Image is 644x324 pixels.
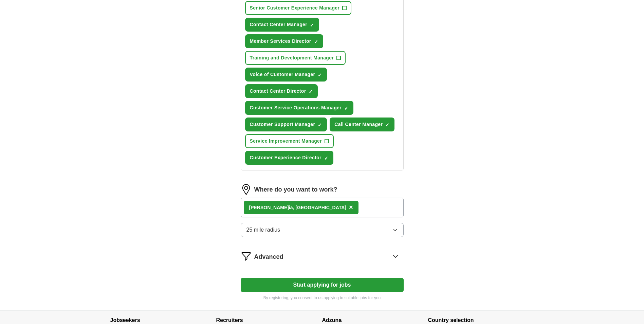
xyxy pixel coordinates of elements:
[249,205,289,210] strong: [PERSON_NAME]
[245,84,318,98] button: Contact Center Director✓
[241,295,404,301] p: By registering, you consent to us applying to suitable jobs for you
[250,154,321,161] span: Customer Experience Director
[250,104,342,111] span: Customer Service Operations Manager
[245,134,334,148] button: Service Improvement Manager
[250,138,322,145] span: Service Improvement Manager
[245,18,319,32] button: Contact Center Manager✓
[249,204,347,211] div: ia, [GEOGRAPHIC_DATA]
[330,118,394,131] button: Call Center Manager✓
[250,88,306,95] span: Contact Center Director
[245,1,352,15] button: Senior Customer Experience Manager
[344,106,348,111] span: ✓
[254,252,283,262] span: Advanced
[349,202,353,213] button: ×
[250,54,334,61] span: Training and Development Manager
[318,122,322,128] span: ✓
[349,203,353,211] span: ×
[314,39,318,44] span: ✓
[250,121,315,128] span: Customer Support Manager
[309,89,313,94] span: ✓
[241,278,404,292] button: Start applying for jobs
[318,72,322,78] span: ✓
[246,226,280,234] span: 25 mile radius
[254,185,337,194] label: Where do you want to work?
[324,156,328,161] span: ✓
[334,121,383,128] span: Call Center Manager
[241,251,252,262] img: filter
[245,34,323,48] button: Member Services Director✓
[245,51,346,65] button: Training and Development Manager
[241,223,404,237] button: 25 mile radius
[310,22,314,28] span: ✓
[245,151,333,165] button: Customer Experience Director✓
[385,122,389,128] span: ✓
[245,68,327,82] button: Voice of Customer Manager✓
[250,4,340,12] span: Senior Customer Experience Manager
[250,71,315,78] span: Voice of Customer Manager
[250,21,308,28] span: Contact Center Manager
[245,118,327,131] button: Customer Support Manager✓
[245,101,354,115] button: Customer Service Operations Manager✓
[241,184,252,195] img: location.png
[250,38,311,45] span: Member Services Director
